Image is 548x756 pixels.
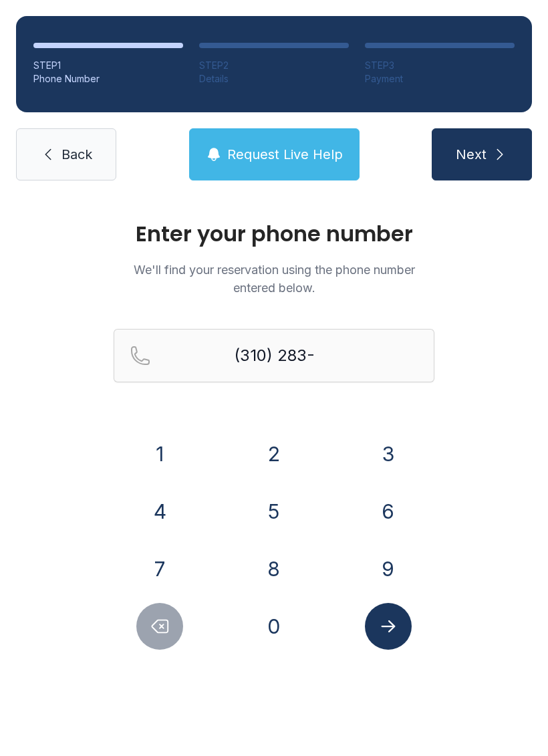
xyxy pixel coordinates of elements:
span: Back [61,145,92,164]
button: 2 [251,430,297,477]
h1: Enter your phone number [114,223,434,245]
p: We'll find your reservation using the phone number entered below. [114,261,434,297]
span: Request Live Help [227,145,343,164]
button: Submit lookup form [365,603,412,650]
button: 1 [136,430,183,477]
button: 3 [365,430,412,477]
button: Delete number [136,603,183,650]
button: 6 [365,488,412,535]
div: STEP 1 [33,59,183,72]
div: STEP 2 [199,59,349,72]
button: 4 [136,488,183,535]
input: Reservation phone number [114,329,434,382]
button: 5 [251,488,297,535]
div: STEP 3 [365,59,515,72]
button: 8 [251,545,297,592]
div: Payment [365,72,515,86]
button: 9 [365,545,412,592]
div: Phone Number [33,72,183,86]
button: 0 [251,603,297,650]
span: Next [456,145,487,164]
button: 7 [136,545,183,592]
div: Details [199,72,349,86]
